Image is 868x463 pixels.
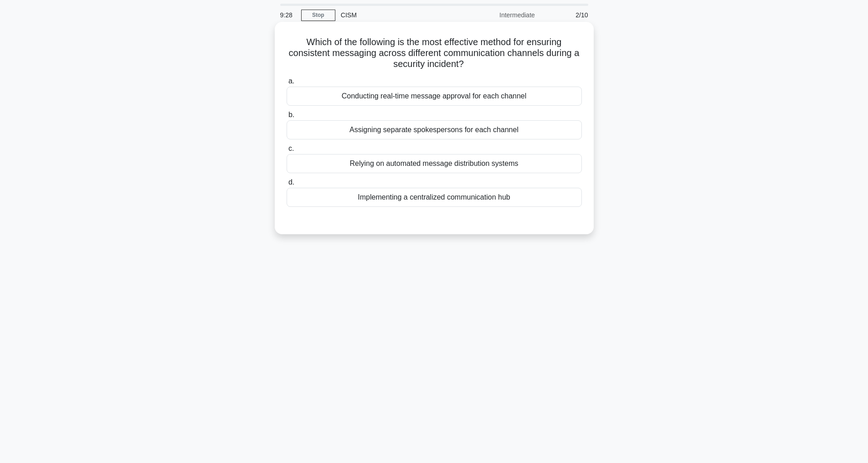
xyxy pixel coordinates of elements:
[288,77,294,85] span: a.
[288,111,294,118] span: b.
[540,6,594,24] div: 2/10
[461,6,540,24] div: Intermediate
[287,154,582,173] div: Relying on automated message distribution systems
[286,36,583,70] h5: Which of the following is the most effective method for ensuring consistent messaging across diff...
[275,6,301,24] div: 9:28
[287,87,582,106] div: Conducting real-time message approval for each channel
[288,144,294,152] span: c.
[287,188,582,207] div: Implementing a centralized communication hub
[335,6,461,24] div: CISM
[301,10,335,21] a: Stop
[287,120,582,139] div: Assigning separate spokespersons for each channel
[288,178,294,186] span: d.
